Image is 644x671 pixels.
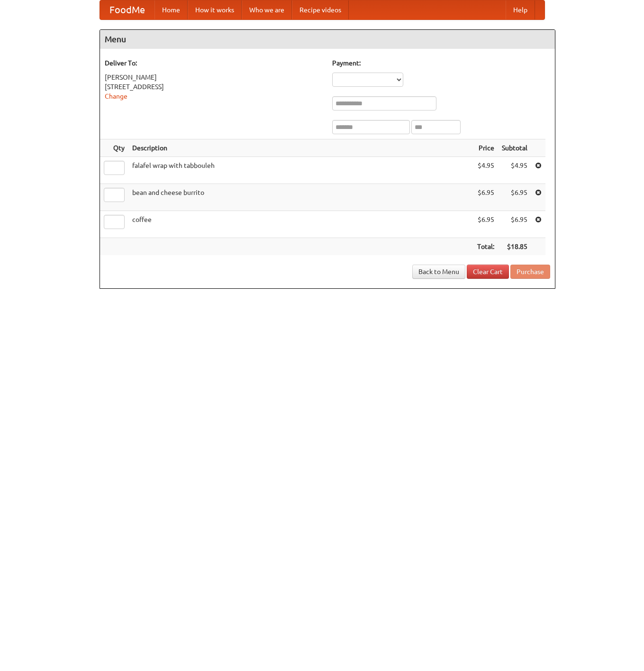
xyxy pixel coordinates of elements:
[105,82,323,92] div: [STREET_ADDRESS]
[105,58,323,68] h5: Deliver To:
[242,0,292,19] a: Who we are
[498,157,531,184] td: $4.95
[473,184,498,211] td: $6.95
[100,139,128,157] th: Qty
[467,265,509,279] a: Clear Cart
[473,211,498,238] td: $6.95
[154,0,188,19] a: Home
[332,58,550,68] h5: Payment:
[105,73,323,82] div: [PERSON_NAME]
[473,139,498,157] th: Price
[100,0,154,19] a: FoodMe
[128,211,473,238] td: coffee
[473,238,498,256] th: Total:
[498,184,531,211] td: $6.95
[498,238,531,256] th: $18.85
[128,139,473,157] th: Description
[412,265,465,279] a: Back to Menu
[128,157,473,184] td: falafel wrap with tabbouleh
[510,265,550,279] button: Purchase
[105,92,127,100] a: Change
[506,0,535,19] a: Help
[128,184,473,211] td: bean and cheese burrito
[292,0,349,19] a: Recipe videos
[473,157,498,184] td: $4.95
[498,211,531,238] td: $6.95
[100,30,555,49] h4: Menu
[188,0,242,19] a: How it works
[498,139,531,157] th: Subtotal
